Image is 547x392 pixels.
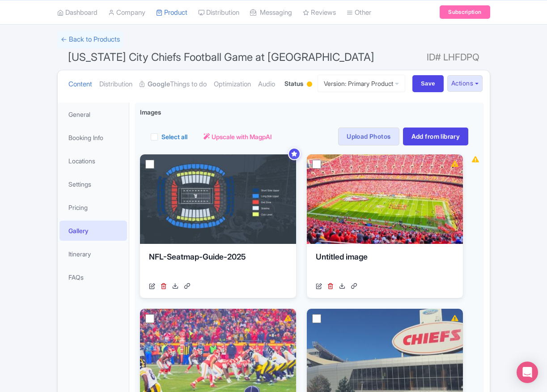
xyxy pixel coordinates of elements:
[412,75,444,92] input: Save
[316,251,454,278] div: Untitled image
[59,151,127,171] a: Locations
[284,79,303,88] span: Status
[214,70,251,98] a: Optimization
[318,75,405,92] a: Version: Primary Product
[59,128,127,148] a: Booking Info
[440,5,490,19] a: Subscription
[99,70,132,98] a: Distribution
[59,104,127,124] a: General
[427,48,479,66] span: ID# LHFDPQ
[59,174,127,194] a: Settings
[57,31,123,48] a: ← Back to Products
[140,70,207,98] a: GoogleThings to do
[140,107,161,117] span: Images
[59,267,127,287] a: FAQs
[149,251,287,278] div: NFL-Seatmap-Guide-2025
[204,132,272,141] a: Upscale with MagpAI
[305,78,314,92] div: Building
[68,70,92,98] a: Content
[212,132,272,141] span: Upscale with MagpAI
[161,132,187,141] label: Select all
[403,128,469,145] a: Add from library
[338,128,399,145] a: Upload Photos
[148,79,170,89] strong: Google
[68,51,374,64] span: [US_STATE] City Chiefs Football Game at [GEOGRAPHIC_DATA]
[258,70,275,98] a: Audio
[59,244,127,264] a: Itinerary
[447,75,483,92] button: Actions
[517,362,538,383] div: Open Intercom Messenger
[59,221,127,241] a: Gallery
[59,197,127,217] a: Pricing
